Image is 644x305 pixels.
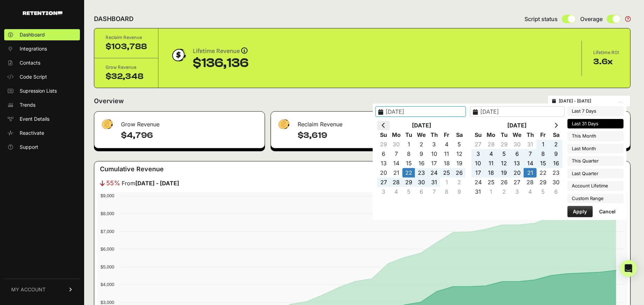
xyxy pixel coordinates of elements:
td: 10 [472,159,484,168]
h2: DASHBOARD [94,14,134,24]
button: Cancel [594,206,622,217]
td: 5 [453,140,466,149]
td: 28 [485,140,498,149]
a: Event Details [4,113,80,125]
td: 28 [390,178,402,187]
span: Code Script [20,73,47,80]
li: This Month [568,131,624,141]
a: Reactivate [4,127,80,139]
td: 5 [498,149,511,159]
td: 16 [550,159,563,168]
td: 29 [498,140,511,149]
span: Contacts [20,59,40,66]
li: Last Month [568,144,624,154]
th: Mo [485,130,498,140]
h2: Overview [94,96,124,106]
th: Su [377,130,390,140]
td: 7 [524,149,537,159]
td: 7 [390,149,402,159]
td: 15 [537,159,550,168]
span: Trends [20,101,35,108]
td: 4 [440,140,453,149]
th: Th [524,130,537,140]
td: 30 [511,140,524,149]
td: 18 [440,159,453,168]
th: Sa [550,130,563,140]
td: 2 [453,178,466,187]
td: 6 [415,187,428,197]
a: Dashboard [4,29,80,40]
td: 31 [524,140,537,149]
div: Grow Revenue [106,64,147,71]
td: 10 [428,149,440,159]
td: 9 [415,149,428,159]
td: 24 [428,168,440,178]
td: 27 [472,140,484,149]
th: We [511,130,524,140]
td: 1 [440,178,453,187]
td: 13 [377,159,390,168]
td: 14 [524,159,537,168]
td: 3 [472,149,484,159]
td: 26 [453,168,466,178]
td: 31 [472,187,484,197]
td: 21 [390,168,402,178]
span: Reactivate [20,130,44,137]
span: Dashboard [20,31,45,38]
a: MY ACCOUNT [4,279,80,300]
td: 6 [511,149,524,159]
th: Fr [537,130,550,140]
strong: [DATE] - [DATE] [135,180,179,187]
img: fa-dollar-13500eef13a19c4ab2b9ed9ad552e47b0d9fc28b02b83b90ba0e00f96d6372e9.png [100,118,114,131]
td: 16 [415,159,428,168]
th: We [415,130,428,140]
div: Reclaim Revenue [106,34,147,41]
th: Th [428,130,440,140]
td: 8 [402,149,415,159]
h3: Cumulative Revenue [100,164,164,174]
li: Custom Range [568,194,624,204]
td: 9 [550,149,563,159]
td: 17 [428,159,440,168]
td: 22 [402,168,415,178]
td: 5 [402,187,415,197]
td: 12 [453,149,466,159]
span: Supression Lists [20,87,57,94]
td: 26 [498,178,511,187]
img: fa-dollar-13500eef13a19c4ab2b9ed9ad552e47b0d9fc28b02b83b90ba0e00f96d6372e9.png [277,118,291,131]
td: 4 [485,149,498,159]
text: $9,000 [101,193,114,198]
td: 14 [390,159,402,168]
th: Tu [498,130,511,140]
td: 9 [453,187,466,197]
a: Trends [4,99,80,111]
td: 3 [511,187,524,197]
text: $6,000 [101,246,114,252]
td: 1 [402,140,415,149]
td: 29 [402,178,415,187]
span: 55% [106,178,120,188]
th: [DATE] [485,121,550,130]
td: 19 [498,168,511,178]
td: 22 [537,168,550,178]
td: 5 [537,187,550,197]
div: $103,788 [106,41,147,52]
td: 31 [428,178,440,187]
span: Script status [524,15,558,23]
td: 3 [377,187,390,197]
a: Contacts [4,57,80,68]
td: 30 [550,178,563,187]
td: 25 [440,168,453,178]
td: 27 [511,178,524,187]
a: Code Script [4,71,80,82]
td: 7 [428,187,440,197]
td: 25 [485,178,498,187]
td: 21 [524,168,537,178]
td: 2 [550,140,563,149]
td: 19 [453,159,466,168]
td: 20 [377,168,390,178]
td: 8 [440,187,453,197]
td: 4 [524,187,537,197]
a: Supression Lists [4,85,80,97]
text: $3,000 [101,300,114,305]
